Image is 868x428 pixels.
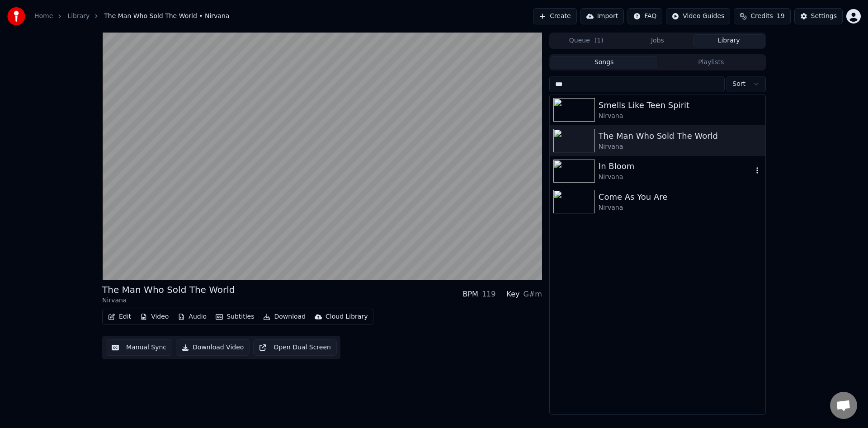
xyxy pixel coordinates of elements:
[599,203,762,212] div: Nirvana
[253,339,337,356] button: Open Dual Screen
[830,392,857,419] a: Open chat
[325,312,368,321] div: Cloud Library
[580,8,624,24] button: Import
[599,160,753,173] div: In Bloom
[551,34,622,47] button: Queue
[551,56,658,69] button: Songs
[523,289,542,300] div: G#m
[734,8,790,24] button: Credits19
[102,296,235,305] div: Nirvana
[137,310,172,323] button: Video
[506,289,519,300] div: Key
[599,142,762,151] div: Nirvana
[462,289,478,300] div: BPM
[34,12,53,21] a: Home
[811,12,837,21] div: Settings
[174,310,210,323] button: Audio
[657,56,764,69] button: Playlists
[212,310,258,323] button: Subtitles
[794,8,843,24] button: Settings
[67,12,90,21] a: Library
[104,310,135,323] button: Edit
[102,283,235,296] div: The Man Who Sold The World
[750,12,773,21] span: Credits
[732,80,745,89] span: Sort
[666,8,730,24] button: Video Guides
[259,310,309,323] button: Download
[533,8,577,24] button: Create
[104,12,229,21] span: The Man Who Sold The World • Nirvana
[106,339,172,356] button: Manual Sync
[34,12,229,21] nav: breadcrumb
[599,112,762,121] div: Nirvana
[693,34,764,47] button: Library
[599,173,753,182] div: Nirvana
[482,289,496,300] div: 119
[599,191,762,203] div: Come As You Are
[627,8,662,24] button: FAQ
[599,130,762,142] div: The Man Who Sold The World
[176,339,250,356] button: Download Video
[622,34,693,47] button: Jobs
[7,7,25,25] img: youka
[777,12,785,21] span: 19
[594,36,604,45] span: ( 1 )
[599,99,762,112] div: Smells Like Teen Spirit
